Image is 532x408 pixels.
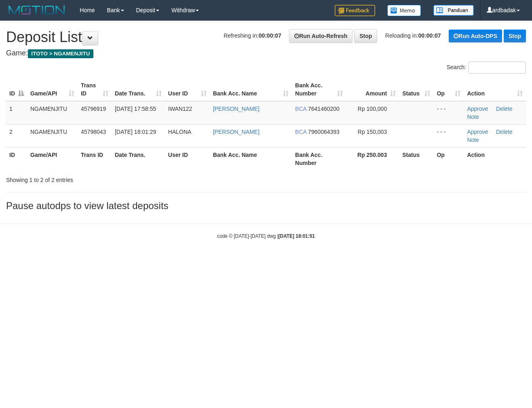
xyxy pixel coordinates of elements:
a: Run Auto-DPS [449,30,502,42]
span: [DATE] 17:58:55 [115,106,156,112]
td: - - - [433,124,464,147]
td: NGAMENJITU [27,124,78,147]
span: Copy 7960064393 to clipboard [308,129,340,135]
td: NGAMENJITU [27,101,78,125]
strong: 00:00:07 [418,32,441,39]
span: [DATE] 18:01:29 [115,129,156,135]
a: Delete [496,106,512,112]
a: Note [467,137,479,143]
th: Bank Acc. Number: activate to sort column ascending [292,78,346,101]
a: Approve [467,106,488,112]
th: Op [433,147,464,170]
strong: 00:00:07 [259,32,281,39]
th: Op: activate to sort column ascending [433,78,464,101]
th: ID [6,147,27,170]
div: Showing 1 to 2 of 2 entries [6,173,215,184]
a: Stop [354,29,377,43]
th: Action [464,147,526,170]
h3: Pause autodps to view latest deposits [6,201,526,211]
h4: Game: [6,49,526,57]
span: Reloading in: [385,32,441,39]
td: - - - [433,101,464,125]
th: Amount: activate to sort column ascending [346,78,399,101]
a: Stop [504,30,526,42]
a: [PERSON_NAME] [213,106,260,112]
h1: Deposit List [6,29,526,45]
span: HALONA [168,129,192,135]
a: Approve [467,129,488,135]
img: panduan.png [433,5,474,16]
th: User ID [165,147,210,170]
img: Feedback.jpg [335,5,375,16]
a: Note [467,114,479,120]
span: BCA [295,106,306,112]
th: Trans ID [78,147,112,170]
span: Refreshing in: [224,32,281,39]
span: Copy 7641460200 to clipboard [308,106,340,112]
th: ID: activate to sort column descending [6,78,27,101]
th: Status: activate to sort column ascending [399,78,433,101]
th: Game/API: activate to sort column ascending [27,78,78,101]
span: 45796919 [81,106,106,112]
span: Rp 150,003 [358,129,387,135]
label: Search: [447,61,526,74]
span: BCA [295,129,306,135]
span: IWAN122 [168,106,192,112]
th: Date Trans.: activate to sort column ascending [112,78,165,101]
th: Action: activate to sort column ascending [464,78,526,101]
strong: [DATE] 18:01:51 [279,233,315,239]
th: Bank Acc. Name [210,147,292,170]
td: 1 [6,101,27,125]
img: Button%20Memo.svg [387,5,421,16]
th: Date Trans. [112,147,165,170]
th: User ID: activate to sort column ascending [165,78,210,101]
td: 2 [6,124,27,147]
a: Run Auto-Refresh [289,29,353,43]
th: Trans ID: activate to sort column ascending [78,78,112,101]
th: Status [399,147,433,170]
a: [PERSON_NAME] [213,129,260,135]
img: MOTION_logo.png [6,4,68,16]
span: ITOTO > NGAMENJITU [28,49,93,58]
span: Rp 100,000 [358,106,387,112]
th: Bank Acc. Name: activate to sort column ascending [210,78,292,101]
input: Search: [469,61,526,74]
th: Rp 250.003 [346,147,399,170]
a: Delete [496,129,512,135]
small: code © [DATE]-[DATE] dwg | [217,233,315,239]
span: 45798043 [81,129,106,135]
th: Bank Acc. Number [292,147,346,170]
th: Game/API [27,147,78,170]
